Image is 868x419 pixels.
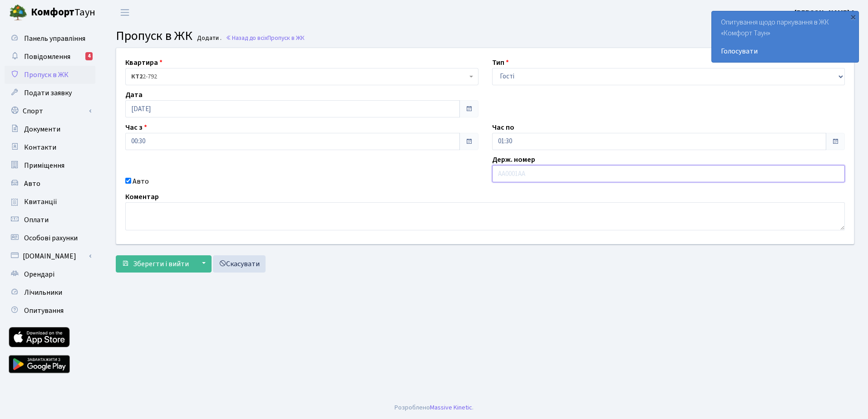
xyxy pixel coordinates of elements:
[24,34,85,44] span: Панель управління
[24,142,56,152] span: Контакти
[226,34,305,42] a: Назад до всіхПропуск в ЖК
[5,48,95,66] a: Повідомлення4
[5,138,95,156] a: Контакти
[24,215,49,225] span: Оплати
[492,165,845,182] input: AA0001AA
[24,306,64,316] span: Опитування
[5,102,95,120] a: Спорт
[5,120,95,138] a: Документи
[395,403,473,413] div: Розроблено .
[5,265,95,283] a: Орендарі
[31,5,74,19] b: Комфорт
[24,269,54,279] span: Орендарі
[24,287,62,297] span: Лічильники
[492,154,535,165] label: Держ. номер
[5,175,95,193] a: Авто
[9,4,27,22] img: logo.png
[116,255,195,273] button: Зберегти і вийти
[794,8,857,18] b: [PERSON_NAME] А.
[125,122,147,133] label: Час з
[24,233,78,243] span: Особові рахунки
[721,46,849,57] a: Голосувати
[24,70,69,80] span: Пропуск в ЖК
[131,72,467,81] span: <b>КТ2</b>&nbsp;&nbsp;&nbsp;2-792
[5,156,95,175] a: Приміщення
[5,211,95,229] a: Оплати
[5,247,95,265] a: [DOMAIN_NAME]
[24,52,70,62] span: Повідомлення
[5,229,95,247] a: Особові рахунки
[195,34,222,42] small: Додати .
[848,12,858,21] div: ×
[24,124,60,134] span: Документи
[794,7,857,18] a: [PERSON_NAME] А.
[133,259,189,269] span: Зберегти і вийти
[113,5,136,20] button: Переключити навігацію
[131,72,143,81] b: КТ2
[125,191,159,202] label: Коментар
[125,57,163,68] label: Квартира
[5,29,95,48] a: Панель управління
[24,88,72,98] span: Подати заявку
[31,5,95,20] span: Таун
[267,34,305,42] span: Пропуск в ЖК
[125,89,143,100] label: Дата
[5,302,95,320] a: Опитування
[712,11,858,62] div: Опитування щодо паркування в ЖК «Комфорт Таун»
[213,255,266,273] a: Скасувати
[85,52,93,60] div: 4
[492,57,509,68] label: Тип
[5,283,95,302] a: Лічильники
[24,197,57,207] span: Квитанції
[492,122,514,133] label: Час по
[430,403,472,412] a: Massive Kinetic
[133,176,149,187] label: Авто
[125,68,478,85] span: <b>КТ2</b>&nbsp;&nbsp;&nbsp;2-792
[5,193,95,211] a: Квитанції
[24,161,64,171] span: Приміщення
[116,27,192,45] span: Пропуск в ЖК
[24,179,40,189] span: Авто
[5,66,95,84] a: Пропуск в ЖК
[5,84,95,102] a: Подати заявку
